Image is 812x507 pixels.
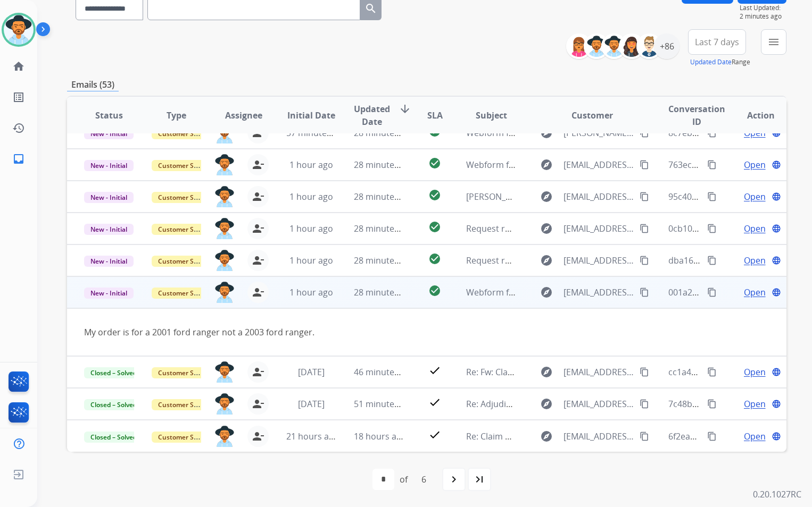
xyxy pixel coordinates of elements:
mat-icon: home [12,60,25,73]
mat-icon: check_circle [428,252,441,265]
mat-icon: content_copy [707,256,717,265]
img: agent-avatar [214,154,235,175]
span: Type [167,109,186,122]
span: Customer Support [152,367,221,378]
span: Open [744,366,766,378]
span: 1 hour ago [289,223,333,234]
mat-icon: person_remove [252,190,264,203]
span: Customer Support [152,432,221,443]
span: 51 minutes ago [354,398,416,410]
mat-icon: explore [540,158,553,171]
p: Emails (53) [67,78,119,91]
mat-icon: check [428,396,441,409]
mat-icon: check_circle [428,189,441,201]
span: Re: Claim update [466,430,534,442]
span: New - Initial [84,256,134,267]
span: [EMAIL_ADDRESS][DOMAIN_NAME] [564,190,634,203]
span: Last Updated: [740,4,786,12]
img: agent-avatar [214,393,235,415]
span: New - Initial [84,160,134,171]
span: 1 hour ago [289,286,333,298]
mat-icon: language [772,432,781,441]
span: Re: Fw: Claim Status [466,366,545,378]
mat-icon: inbox [12,153,25,165]
span: New - Initial [84,288,134,299]
mat-icon: content_copy [707,399,717,409]
span: 46 minutes ago [354,366,416,378]
mat-icon: person_remove [252,366,264,378]
span: Subject [476,109,507,122]
mat-icon: content_copy [707,432,717,441]
mat-icon: explore [540,398,553,410]
span: Customer Support [152,256,221,267]
mat-icon: content_copy [707,224,717,233]
span: Customer Support [152,399,221,410]
img: avatar [4,15,34,45]
mat-icon: explore [540,286,553,299]
th: Action [719,97,786,134]
mat-icon: content_copy [640,256,649,265]
span: 28 minutes ago [354,286,416,298]
span: Status [95,109,123,122]
mat-icon: last_page [473,473,486,486]
span: Webform from [EMAIL_ADDRESS][DOMAIN_NAME] on [DATE] [466,286,707,298]
span: 2 minutes ago [740,12,786,21]
span: 21 hours ago [286,430,339,442]
mat-icon: language [772,224,781,233]
span: Updated Date [354,103,390,128]
span: Open [744,190,766,203]
span: Open [744,286,766,299]
span: [EMAIL_ADDRESS][DOMAIN_NAME] [564,254,634,267]
span: Closed – Solved [84,399,143,410]
mat-icon: explore [540,366,553,378]
p: 0.20.1027RC [753,488,801,501]
span: 28 minutes ago [354,223,416,234]
div: +86 [654,33,680,59]
span: Re: Adjudication Decision [466,398,568,410]
span: [EMAIL_ADDRESS][DOMAIN_NAME] [564,398,634,410]
span: [DATE] [298,398,325,410]
img: agent-avatar [214,186,235,207]
span: [EMAIL_ADDRESS][DOMAIN_NAME] [564,366,634,378]
mat-icon: arrow_downward [399,103,411,115]
span: Customer Support [152,288,221,299]
span: Customer Support [152,192,221,203]
span: New - Initial [84,192,134,203]
span: [EMAIL_ADDRESS][DOMAIN_NAME] [564,430,634,443]
mat-icon: list_alt [12,91,25,104]
mat-icon: explore [540,430,553,443]
mat-icon: language [772,399,781,409]
span: New - Initial [84,224,134,235]
span: Closed – Solved [84,432,143,443]
mat-icon: language [772,160,781,170]
mat-icon: content_copy [640,399,649,409]
mat-icon: content_copy [707,367,717,377]
mat-icon: content_copy [707,288,717,297]
span: 28 minutes ago [354,255,416,266]
span: Webform from [EMAIL_ADDRESS][DOMAIN_NAME] on [DATE] [466,159,707,171]
mat-icon: person_remove [252,398,264,410]
span: [PERSON_NAME] 160C804507 - Remote issue [466,191,644,202]
mat-icon: language [772,367,781,377]
mat-icon: person_remove [252,286,264,299]
span: Open [744,254,766,267]
mat-icon: content_copy [640,192,649,201]
mat-icon: content_copy [640,367,649,377]
span: Open [744,158,766,171]
mat-icon: content_copy [640,288,649,297]
span: [EMAIL_ADDRESS][DOMAIN_NAME] [564,158,634,171]
span: Open [744,398,766,410]
span: [EMAIL_ADDRESS][DOMAIN_NAME] [564,286,634,299]
mat-icon: content_copy [707,192,717,201]
span: 1 hour ago [289,159,333,171]
mat-icon: content_copy [640,432,649,441]
span: Customer Support [152,160,221,171]
span: 18 hours ago [354,430,407,442]
span: Initial Date [287,109,335,122]
img: agent-avatar [214,250,235,271]
mat-icon: search [364,2,377,15]
mat-icon: content_copy [640,224,649,233]
span: Open [744,430,766,443]
mat-icon: person_remove [252,254,264,267]
mat-icon: language [772,256,781,265]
